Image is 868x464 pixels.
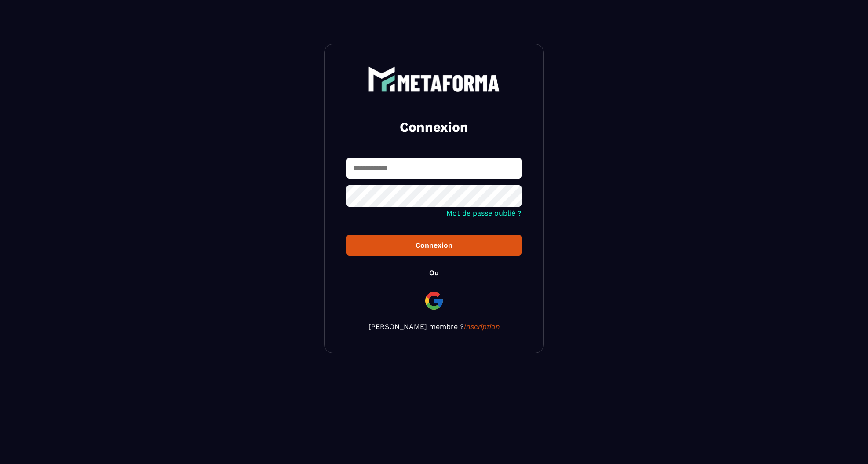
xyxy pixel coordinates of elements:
a: Inscription [464,322,500,331]
a: Mot de passe oublié ? [446,209,522,217]
h2: Connexion [357,118,511,136]
a: logo [346,66,522,92]
p: Ou [429,269,439,277]
div: Connexion [354,241,514,249]
img: logo [368,66,500,92]
button: Connexion [346,235,522,256]
p: [PERSON_NAME] membre ? [346,322,522,331]
img: google [423,290,445,311]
